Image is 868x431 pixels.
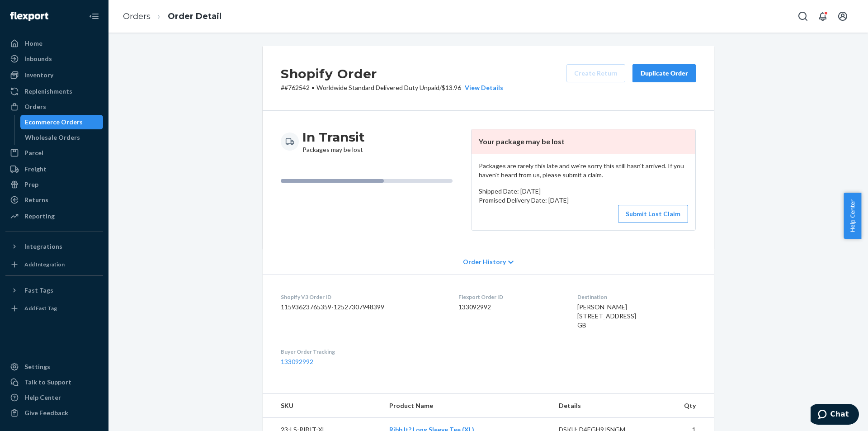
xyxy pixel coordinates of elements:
div: Integrations [24,242,62,251]
div: Fast Tags [24,286,53,295]
span: Order History [463,257,506,266]
button: Submit Lost Claim [618,205,688,223]
div: Prep [24,180,38,189]
ol: breadcrumbs [116,3,229,30]
th: SKU [263,394,382,418]
th: Product Name [382,394,552,418]
div: Add Integration [24,260,65,268]
th: Details [552,394,651,418]
button: Close Navigation [85,7,103,25]
p: Promised Delivery Date: [DATE] [479,196,688,205]
a: Orders [123,11,151,21]
div: Wholesale Orders [25,133,80,142]
div: Replenishments [24,87,72,96]
dd: 133092992 [458,303,563,312]
button: View Details [461,83,503,92]
a: Ecommerce Orders [20,115,104,129]
div: Talk to Support [24,378,71,387]
a: Inventory [5,68,103,82]
a: Order Detail [168,11,222,21]
a: 133092992 [281,358,313,365]
p: # #762542 / $13.96 [281,83,503,92]
header: Your package may be lost [472,129,695,154]
button: Open notifications [814,7,832,25]
a: Settings [5,360,103,374]
a: Home [5,36,103,51]
button: Open account menu [834,7,852,25]
div: Returns [24,195,48,204]
button: Fast Tags [5,283,103,298]
a: Orders [5,99,103,114]
div: Freight [24,165,47,174]
a: Help Center [5,390,103,405]
div: Reporting [24,212,55,221]
a: Reporting [5,209,103,223]
div: Settings [24,362,50,371]
dt: Flexport Order ID [458,293,563,301]
button: Create Return [566,64,625,82]
button: Talk to Support [5,375,103,389]
button: Integrations [5,239,103,254]
button: Give Feedback [5,406,103,420]
iframe: Opens a widget where you can chat to one of our agents [811,404,859,426]
th: Qty [651,394,714,418]
button: Open Search Box [794,7,812,25]
dd: 11593623765359-12527307948399 [281,303,444,312]
img: Flexport logo [10,12,48,21]
span: Worldwide Standard Delivered Duty Unpaid [316,84,439,91]
div: Ecommerce Orders [25,118,83,127]
span: • [311,84,315,91]
div: Add Fast Tag [24,304,57,312]
a: Freight [5,162,103,176]
a: Add Fast Tag [5,301,103,316]
dt: Buyer Order Tracking [281,348,444,355]
div: Parcel [24,148,43,157]
button: Help Center [844,193,861,239]
p: Shipped Date: [DATE] [479,187,688,196]
a: Prep [5,177,103,192]
div: Orders [24,102,46,111]
span: [PERSON_NAME] [STREET_ADDRESS] GB [577,303,636,329]
a: Inbounds [5,52,103,66]
a: Add Integration [5,257,103,272]
p: Packages are rarely this late and we're sorry this still hasn't arrived. If you haven't heard fro... [479,161,688,180]
div: Inbounds [24,54,52,63]
dt: Destination [577,293,696,301]
a: Returns [5,193,103,207]
div: Give Feedback [24,408,68,417]
a: Wholesale Orders [20,130,104,145]
a: Replenishments [5,84,103,99]
dt: Shopify V3 Order ID [281,293,444,301]
h3: In Transit [302,129,365,145]
div: Duplicate Order [640,69,688,78]
h2: Shopify Order [281,64,503,83]
div: Help Center [24,393,61,402]
div: Packages may be lost [302,129,365,154]
a: Parcel [5,146,103,160]
div: Home [24,39,42,48]
button: Duplicate Order [632,64,696,82]
div: Inventory [24,71,53,80]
